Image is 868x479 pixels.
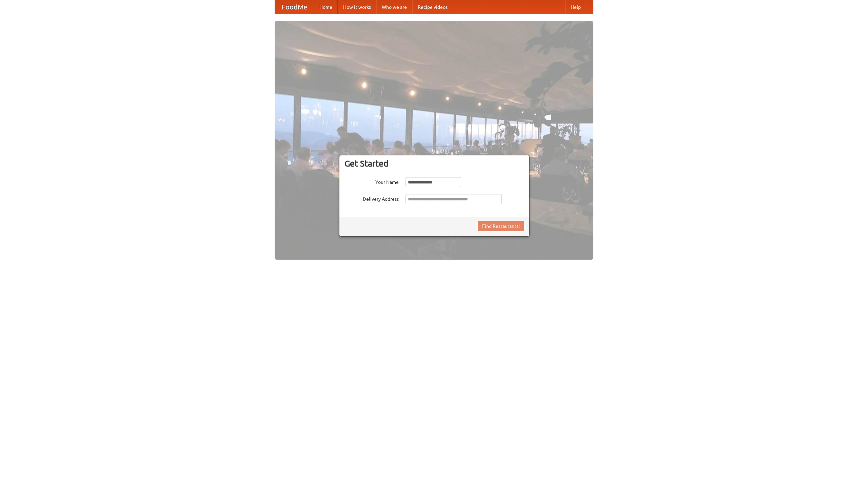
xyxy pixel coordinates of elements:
label: Your Name [344,177,399,186]
label: Delivery Address [344,194,399,202]
button: Find Restaurants! [478,221,524,231]
a: Help [565,0,586,14]
a: Home [314,0,338,14]
a: Who we are [376,0,412,14]
a: Recipe videos [412,0,453,14]
a: FoodMe [275,0,314,14]
a: How it works [338,0,376,14]
h3: Get Started [344,158,524,169]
